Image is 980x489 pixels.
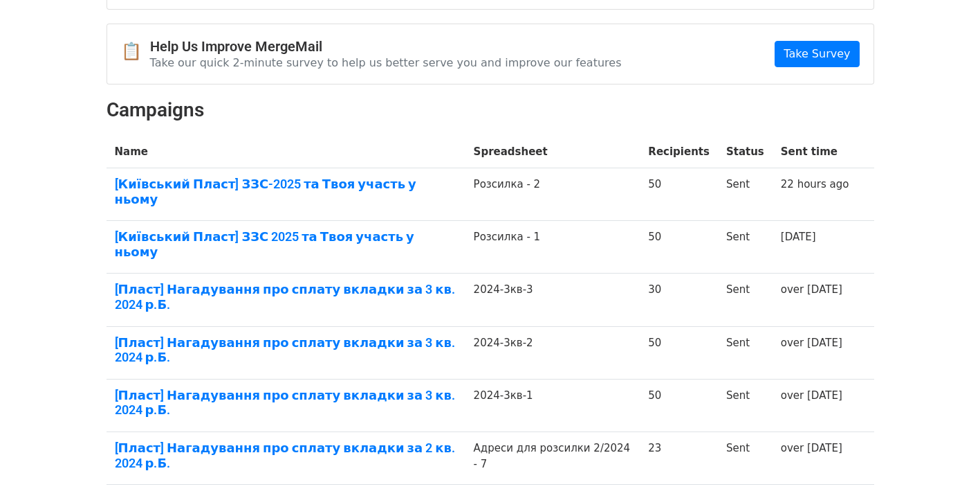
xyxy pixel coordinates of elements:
a: over [DATE] [781,337,842,349]
th: Spreadsheet [465,136,640,168]
a: [Пласт] Нагадування про сплату вкладки за 3 кв. 2024 р.Б. [115,335,457,365]
td: Sent [718,168,773,221]
th: Status [718,136,773,168]
p: Take our quick 2-minute survey to help us better serve you and improve our features [150,55,622,70]
h4: Help Us Improve MergeMail [150,38,622,55]
h2: Campaigns [107,98,874,122]
td: Sent [718,221,773,274]
td: 30 [640,274,718,326]
td: 50 [640,168,718,221]
a: over [DATE] [781,283,842,296]
a: [Пласт] Нагадування про сплату вкладки за 2 кв. 2024 р.Б. [115,441,457,470]
a: [Пласт] Нагадування про сплату вкладки за 3 кв. 2024 р.Б. [115,388,457,418]
a: over [DATE] [781,442,842,454]
th: Recipients [640,136,718,168]
td: Адреси для розсилки 2/2024 - 7 [465,432,640,485]
a: [Київський Пласт] ЗЗС 2025 та Твоя участь у ньому [115,229,457,259]
a: [DATE] [781,231,816,243]
td: Sent [718,274,773,326]
td: Sent [718,326,773,379]
a: [Пласт] Нагадування про сплату вкладки за 3 кв. 2024 р.Б. [115,282,457,312]
td: Sent [718,432,773,485]
a: Take Survey [775,41,859,67]
td: 23 [640,432,718,485]
a: 22 hours ago [781,178,849,190]
td: 50 [640,379,718,432]
a: [Київський Пласт] ЗЗС-2025 та Твоя участь у ньому [115,177,457,206]
td: 2024-3кв-2 [465,326,640,379]
iframe: Chat Widget [911,423,980,489]
td: 50 [640,221,718,274]
td: Розсилка - 2 [465,168,640,221]
td: Розсилка - 1 [465,221,640,274]
a: over [DATE] [781,389,842,402]
td: Sent [718,379,773,432]
td: 50 [640,326,718,379]
th: Name [107,136,465,168]
td: 2024-3кв-3 [465,274,640,326]
span: 📋 [121,42,150,62]
td: 2024-3кв-1 [465,379,640,432]
th: Sent time [773,136,858,168]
